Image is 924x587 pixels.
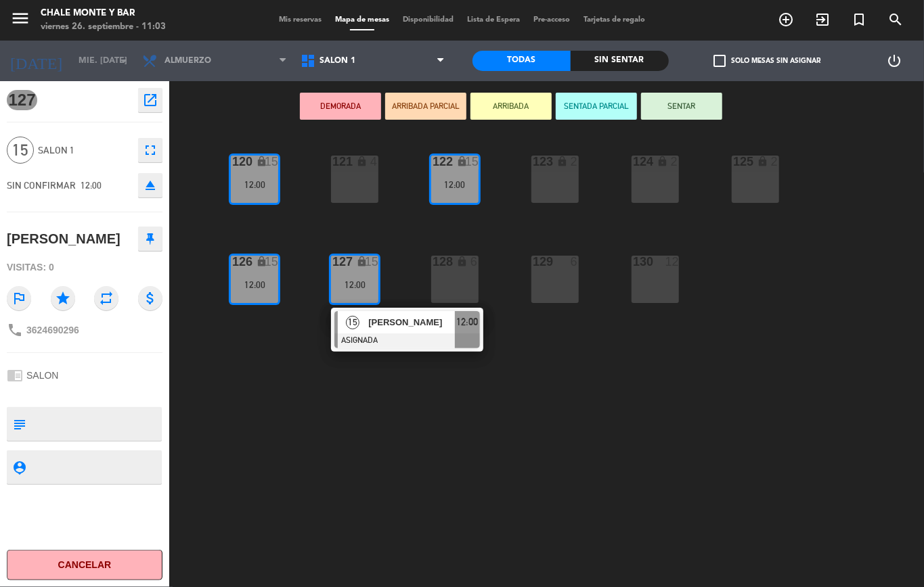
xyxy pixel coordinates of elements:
[356,256,368,267] i: lock
[657,156,668,167] i: lock
[533,156,533,168] div: 123
[633,256,634,268] div: 130
[431,180,479,189] div: 12:00
[470,93,552,120] button: ARRIBADA
[385,93,466,120] button: ARRIBADA PARCIAL
[51,286,75,310] i: star
[641,93,722,120] button: SENTAR
[713,55,726,67] span: check_box_outline_blank
[556,156,568,167] i: lock
[26,325,79,335] span: 3624690296
[332,256,333,268] div: 127
[757,156,768,167] i: lock
[771,156,779,168] div: 2
[26,370,58,381] span: SALON
[142,142,158,158] i: fullscreen
[7,550,162,580] button: Cancelar
[7,367,23,383] i: chrome_reader_mode
[328,16,396,24] span: Mapa de mesas
[81,180,102,191] span: 12:00
[12,460,26,475] i: person_pin
[164,56,211,66] span: Almuerzo
[231,180,278,189] div: 12:00
[265,256,278,268] div: 15
[886,53,902,69] i: power_settings_new
[300,93,381,120] button: DEMORADA
[41,7,166,20] div: Chale Monte y Bar
[232,256,233,268] div: 126
[7,137,34,164] span: 15
[94,286,118,310] i: repeat
[814,11,831,28] i: exit_to_app
[232,156,233,168] div: 120
[356,156,368,167] i: lock
[142,92,158,108] i: open_in_new
[470,256,479,268] div: 6
[571,156,579,168] div: 2
[116,53,132,69] i: arrow_drop_down
[41,20,166,34] div: viernes 26. septiembre - 11:03
[346,316,359,329] span: 15
[733,156,734,168] div: 125
[256,156,267,167] i: lock
[332,156,333,168] div: 121
[142,177,158,193] i: eject
[10,8,30,28] i: menu
[265,156,278,168] div: 15
[7,228,120,250] div: [PERSON_NAME]
[368,315,455,329] span: [PERSON_NAME]
[10,8,30,33] button: menu
[665,256,679,268] div: 12
[331,280,378,289] div: 12:00
[12,417,26,431] i: subject
[396,16,460,24] span: Disponibilidad
[370,156,378,168] div: 4
[571,256,579,268] div: 6
[556,93,637,120] button: SENTADA PARCIAL
[633,156,634,168] div: 124
[577,16,652,24] span: Tarjetas de regalo
[7,90,37,110] span: 127
[713,55,820,67] label: Solo mesas sin asignar
[671,156,679,168] div: 2
[571,51,669,71] div: Sin sentar
[851,11,867,28] i: turned_in_not
[365,256,378,268] div: 15
[38,143,131,158] span: SALON 1
[7,322,23,338] i: phone
[472,51,571,71] div: Todas
[465,156,479,168] div: 15
[887,11,904,28] i: search
[7,256,162,279] div: Visitas: 0
[320,56,355,66] span: SALON 1
[231,280,278,289] div: 12:00
[457,314,479,330] span: 12:00
[138,138,162,162] button: fullscreen
[138,286,162,310] i: attach_money
[460,16,527,24] span: Lista de Espera
[456,156,468,167] i: lock
[527,16,577,24] span: Pre-acceso
[138,173,162,197] button: eject
[433,256,433,268] div: 128
[138,88,162,112] button: open_in_new
[7,286,31,310] i: outlined_flag
[456,256,468,267] i: lock
[272,16,328,24] span: Mis reservas
[778,11,794,28] i: add_circle_outline
[256,256,267,267] i: lock
[7,180,76,191] span: SIN CONFIRMAR
[433,156,433,168] div: 122
[533,256,533,268] div: 129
